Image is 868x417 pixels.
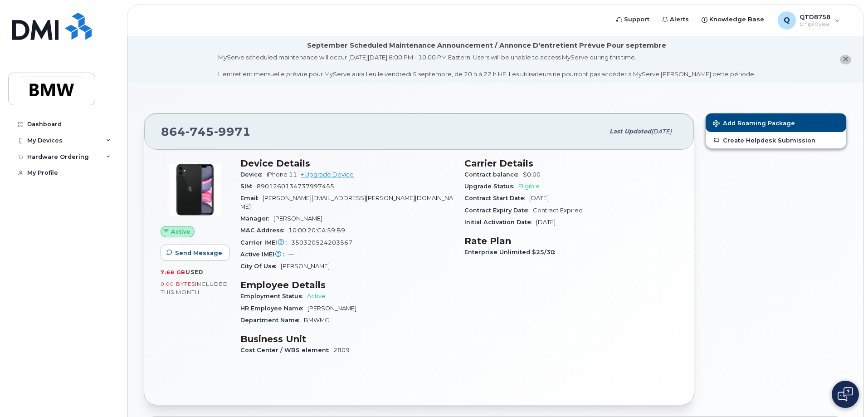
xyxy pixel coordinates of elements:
span: Cost Center / WBS element [240,347,333,353]
img: Open chat [838,387,853,402]
button: Send Message [161,245,230,261]
span: BMWMC [304,317,329,324]
span: [DATE] [536,219,556,226]
span: HR Employee Name [240,305,307,312]
span: Active [171,227,190,236]
span: MAC Address [240,227,288,234]
span: included this month [161,280,228,295]
a: Create Helpdesk Submission [706,132,846,148]
span: 9971 [214,125,251,138]
span: — [288,251,294,258]
span: [PERSON_NAME] [273,215,322,222]
h3: Employee Details [240,280,454,290]
span: Employment Status [240,293,307,299]
span: [PERSON_NAME] [281,263,330,270]
span: 350320524203567 [291,239,352,246]
span: Active IMEI [240,251,288,258]
span: City Of Use [240,263,281,270]
a: + Upgrade Device [301,171,354,178]
span: Contract balance [464,171,523,178]
h3: Rate Plan [464,235,678,246]
span: Initial Activation Date [464,219,536,226]
span: Eligible [518,183,540,190]
h3: Business Unit [240,334,454,344]
span: 8901260134737997455 [257,183,334,190]
span: Contract Start Date [464,195,529,201]
span: Department Name [240,317,304,324]
span: [PERSON_NAME][EMAIL_ADDRESS][PERSON_NAME][DOMAIN_NAME] [240,195,453,210]
span: Active [307,293,326,299]
span: used [185,269,204,275]
span: 864 [161,125,251,138]
span: 10:00:20:CA:59:B9 [288,227,345,234]
span: [DATE] [529,195,549,201]
span: Contract Expired [533,207,583,214]
span: 0.00 Bytes [161,281,195,287]
button: close notification [840,55,851,64]
span: Upgrade Status [464,183,518,190]
span: Device [240,171,267,178]
span: Email [240,195,263,201]
span: SIM [240,183,257,190]
img: iPhone_11.jpg [168,162,222,217]
button: Add Roaming Package [706,113,846,132]
span: iPhone 11 [267,171,297,178]
span: Contract Expiry Date [464,207,533,214]
span: Manager [240,215,273,222]
span: Send Message [175,249,222,257]
span: [PERSON_NAME] [307,305,356,312]
span: Carrier IMEI [240,239,291,246]
h3: Device Details [240,158,454,169]
span: Last updated [610,128,651,135]
span: $0.00 [523,171,541,178]
span: 2809 [333,347,350,353]
span: Enterprise Unlimited $25/30 [464,249,560,255]
span: 7.68 GB [161,269,185,275]
span: Add Roaming Package [713,120,795,128]
span: 745 [185,125,214,138]
span: [DATE] [651,128,672,135]
div: September Scheduled Maintenance Announcement / Annonce D'entretient Prévue Pour septembre [307,41,666,50]
h3: Carrier Details [464,158,678,169]
div: MyServe scheduled maintenance will occur [DATE][DATE] 8:00 PM - 10:00 PM Eastern. Users will be u... [218,53,756,78]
